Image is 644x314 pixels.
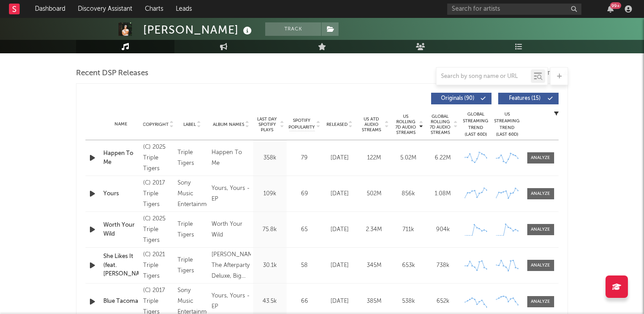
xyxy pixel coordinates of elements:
[325,297,355,306] div: [DATE]
[447,4,581,15] input: Search for artists
[326,122,347,127] span: Released
[178,255,207,276] div: Triple Tigers
[183,122,196,127] span: Label
[289,297,320,306] div: 66
[359,116,384,133] span: US ATD Audio Streams
[607,5,614,13] button: 99+
[394,189,424,198] div: 856k
[143,178,173,210] div: (C) 2017 Triple Tigers
[143,249,173,282] div: (C) 2021 Triple Tigers
[394,154,424,163] div: 5.02M
[504,96,545,101] span: Features ( 15 )
[212,249,251,282] div: [PERSON_NAME], The Afterparty Deluxe, Big Wheels, Blame It on Being Young, I Wonder, She Likes It...
[255,261,284,270] div: 30.1k
[462,111,489,138] div: Global Streaming Trend (Last 60D)
[436,73,531,80] input: Search by song name or URL
[359,261,389,270] div: 345M
[325,189,355,198] div: [DATE]
[325,154,355,163] div: [DATE]
[289,261,320,270] div: 58
[143,22,254,37] div: [PERSON_NAME]
[265,22,321,36] button: Track
[212,147,251,169] div: Happen To Me
[289,154,320,163] div: 79
[610,2,621,9] div: 99 +
[428,154,458,163] div: 6.22M
[428,189,458,198] div: 1.08M
[255,225,284,234] div: 75.8k
[394,261,424,270] div: 653k
[428,114,453,135] span: Global Rolling 7D Audio Streams
[494,111,521,138] div: US Streaming Trend (Last 60D)
[143,122,169,127] span: Copyright
[212,183,251,205] div: Yours, Yours - EP
[394,114,418,135] span: US Rolling 7D Audio Streams
[255,154,284,163] div: 358k
[212,219,251,241] div: Worth Your Wild
[325,225,355,234] div: [DATE]
[178,147,207,169] div: Triple Tigers
[103,252,139,279] a: She Likes It (feat. [PERSON_NAME])
[103,189,139,198] a: Yours
[103,121,139,128] div: Name
[103,297,139,306] a: Blue Tacoma
[103,149,139,167] a: Happen To Me
[431,93,491,104] button: Originals(90)
[212,291,251,312] div: Yours, Yours - EP
[143,142,173,174] div: (C) 2025 Triple Tigers
[325,261,355,270] div: [DATE]
[178,219,207,241] div: Triple Tigers
[498,93,559,104] button: Features(15)
[143,214,173,246] div: (C) 2025 Triple Tigers
[359,297,389,306] div: 385M
[428,297,458,306] div: 652k
[255,297,284,306] div: 43.5k
[289,189,320,198] div: 69
[394,225,424,234] div: 711k
[359,154,389,163] div: 122M
[178,178,207,210] div: Sony Music Entertainment
[359,225,389,234] div: 2.34M
[213,122,244,127] span: Album Names
[289,225,320,234] div: 65
[428,225,458,234] div: 904k
[103,221,139,238] a: Worth Your Wild
[288,117,315,131] span: Spotify Popularity
[437,96,478,101] span: Originals ( 90 )
[255,116,279,133] span: Last Day Spotify Plays
[428,261,458,270] div: 738k
[359,189,389,198] div: 502M
[255,189,284,198] div: 109k
[394,297,424,306] div: 538k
